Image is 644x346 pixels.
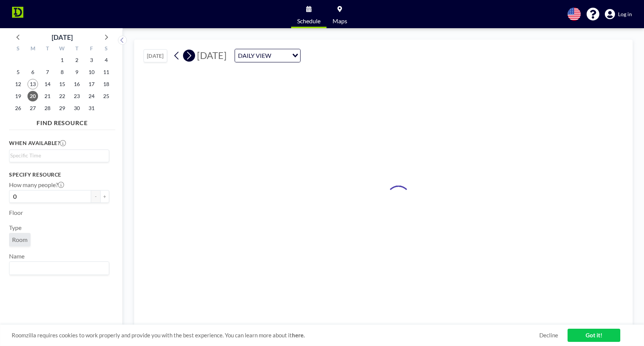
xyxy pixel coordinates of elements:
[101,55,111,65] span: Saturday, October 4, 2025
[52,32,73,42] div: [DATE]
[13,91,23,101] span: Sunday, October 19, 2025
[27,79,38,89] span: Monday, October 13, 2025
[9,224,21,231] label: Type
[197,50,227,61] span: [DATE]
[605,9,632,20] a: Log in
[42,103,53,113] span: Tuesday, October 28, 2025
[11,44,26,54] div: S
[100,190,109,203] button: +
[13,79,23,89] span: Sunday, October 12, 2025
[57,91,67,101] span: Wednesday, October 22, 2025
[86,67,97,77] span: Friday, October 10, 2025
[57,79,67,89] span: Wednesday, October 15, 2025
[143,49,167,62] button: [DATE]
[86,91,97,101] span: Friday, October 24, 2025
[12,7,23,22] img: organization-logo
[57,55,67,65] span: Wednesday, October 1, 2025
[9,116,115,127] h4: FIND RESOURCE
[9,252,24,260] label: Name
[292,332,305,338] a: here.
[13,103,23,113] span: Sunday, October 26, 2025
[9,262,109,275] div: Search for option
[13,67,23,77] span: Sunday, October 5, 2025
[27,91,38,101] span: Monday, October 20, 2025
[42,67,53,77] span: Tuesday, October 7, 2025
[618,11,632,18] span: Log in
[10,151,105,160] input: Search for option
[84,44,99,54] div: F
[9,209,23,216] label: Floor
[9,171,109,178] h3: Specify resource
[69,44,84,54] div: T
[40,44,55,54] div: T
[42,79,53,89] span: Tuesday, October 14, 2025
[57,67,67,77] span: Wednesday, October 8, 2025
[72,79,82,89] span: Thursday, October 16, 2025
[86,55,97,65] span: Friday, October 3, 2025
[568,329,620,342] a: Got it!
[101,91,111,101] span: Saturday, October 25, 2025
[72,55,82,65] span: Thursday, October 2, 2025
[273,51,288,60] input: Search for option
[86,79,97,89] span: Friday, October 17, 2025
[101,67,111,77] span: Saturday, October 11, 2025
[12,236,27,243] span: Room
[99,44,113,54] div: S
[86,103,97,113] span: Friday, October 31, 2025
[27,103,38,113] span: Monday, October 27, 2025
[10,263,105,273] input: Search for option
[9,181,64,189] label: How many people?
[297,18,320,24] span: Schedule
[101,79,111,89] span: Saturday, October 18, 2025
[42,91,53,101] span: Tuesday, October 21, 2025
[9,150,109,161] div: Search for option
[12,332,539,339] span: Roomzilla requires cookies to work properly and provide you with the best experience. You can lea...
[235,49,300,62] div: Search for option
[91,190,100,203] button: -
[72,103,82,113] span: Thursday, October 30, 2025
[333,18,347,24] span: Maps
[72,67,82,77] span: Thursday, October 9, 2025
[539,332,558,339] a: Decline
[55,44,70,54] div: W
[26,44,40,54] div: M
[72,91,82,101] span: Thursday, October 23, 2025
[57,103,67,113] span: Wednesday, October 29, 2025
[237,51,273,60] span: DAILY VIEW
[27,67,38,77] span: Monday, October 6, 2025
